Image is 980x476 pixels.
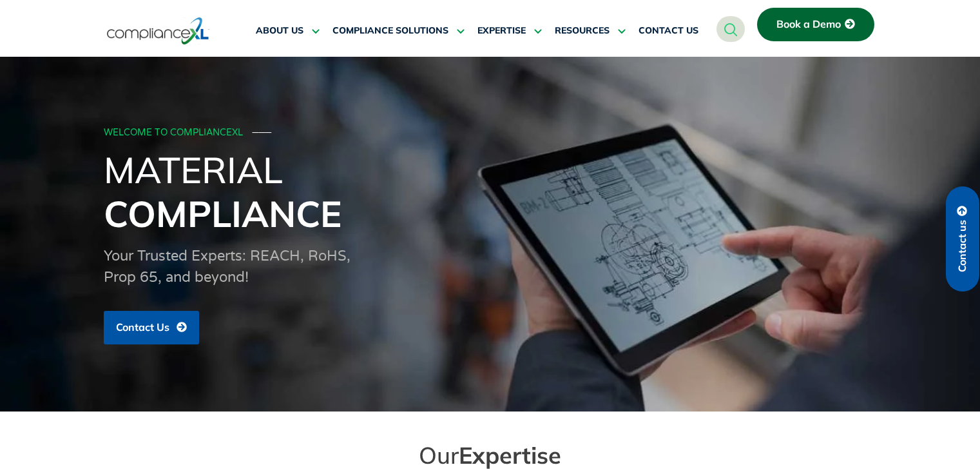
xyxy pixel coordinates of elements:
span: Your Trusted Experts: REACH, RoHS, Prop 65, and beyond! [104,248,351,286]
span: ─── [253,127,272,138]
a: Contact Us [104,311,199,344]
h1: Material [104,148,877,235]
a: ABOUT US [256,15,320,46]
span: Contact Us [116,322,169,333]
span: CONTACT US [639,25,698,37]
span: Book a Demo [776,19,841,30]
span: EXPERTISE [477,25,526,37]
a: EXPERTISE [477,15,542,46]
a: RESOURCES [555,15,626,46]
a: COMPLIANCE SOLUTIONS [332,15,465,46]
span: Contact us [957,220,968,272]
a: Contact us [946,186,979,292]
span: Compliance [104,191,341,236]
span: ABOUT US [256,25,303,37]
div: WELCOME TO COMPLIANCEXL [104,128,873,139]
a: Book a Demo [757,8,874,41]
span: COMPLIANCE SOLUTIONS [332,25,448,37]
a: CONTACT US [639,15,698,46]
h2: Our [130,441,851,470]
span: Expertise [459,441,561,470]
a: navsearch-button [716,16,745,42]
img: logo-one.svg [107,16,209,46]
span: RESOURCES [555,25,610,37]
